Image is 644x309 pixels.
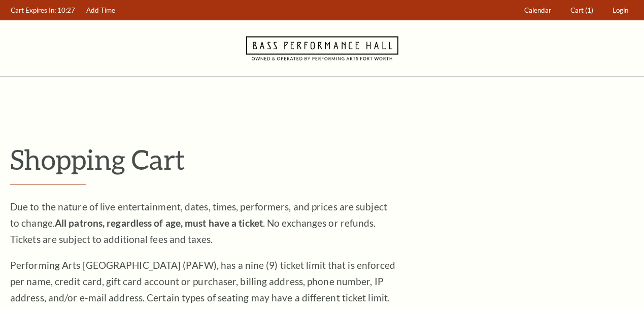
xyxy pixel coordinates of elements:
span: Cart [570,6,584,14]
strong: All patrons, regardless of age, must have a ticket [55,217,263,229]
p: Shopping Cart [10,143,634,176]
a: Calendar [520,1,556,20]
a: Login [608,1,633,20]
span: Calendar [524,6,551,14]
span: (1) [585,6,593,14]
span: Login [613,6,628,14]
span: Cart Expires In: [11,6,56,14]
span: Due to the nature of live entertainment, dates, times, performers, and prices are subject to chan... [10,201,387,245]
a: Add Time [82,1,120,20]
span: 10:27 [57,6,75,14]
a: Cart (1) [566,1,598,20]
